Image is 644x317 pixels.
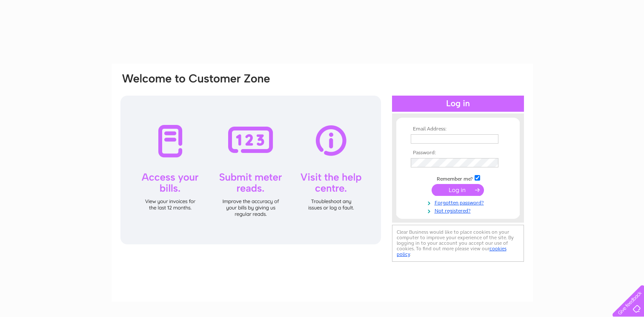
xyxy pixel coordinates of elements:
[409,174,507,182] td: Remember me?
[392,225,524,262] div: Clear Business would like to place cookies on your computer to improve your experience of the sit...
[432,184,484,196] input: Submit
[411,198,507,206] a: Forgotten password?
[409,150,507,156] th: Password:
[411,206,507,214] a: Not registered?
[397,246,507,257] a: cookies policy
[409,126,507,132] th: Email Address:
